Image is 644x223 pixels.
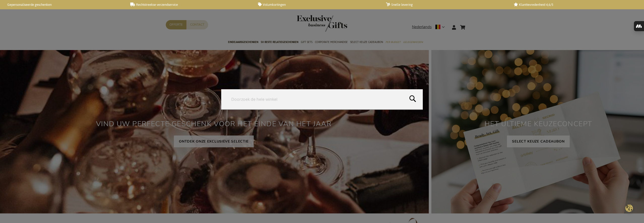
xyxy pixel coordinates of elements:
input: Doorzoek de hele winkel [221,89,423,109]
a: Rechtstreekse verzendservice [130,3,250,7]
a: Volumkortingen [258,3,378,7]
a: Klanttevredenheid 4,6/5 [514,3,633,7]
a: Snelle levering [386,3,506,7]
a: Gepersonaliseerde geschenken [3,3,122,7]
